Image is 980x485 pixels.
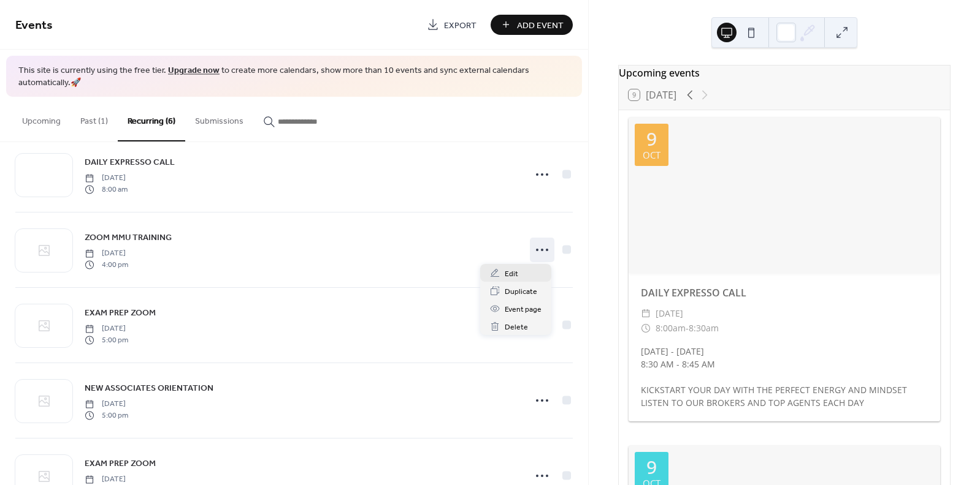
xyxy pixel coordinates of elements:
span: This site is currently using the free tier. to create more calendars, show more than 10 events an... [18,65,570,89]
span: ZOOM MMU TRAINING [85,231,172,244]
span: [DATE] [85,474,128,485]
div: ​ [641,321,651,336]
span: DAILY EXPRESSO CALL [85,156,175,169]
div: [DATE] - [DATE] 8:30 AM - 8:45 AM KICKSTART YOUR DAY WITH THE PERFECT ENERGY AND MINDSET LISTEN T... [629,345,940,409]
span: - [686,321,689,336]
div: 9 [646,458,657,476]
button: Recurring (6) [118,97,185,141]
span: 5:00 pm [85,410,128,421]
div: DAILY EXPRESSO CALL [629,285,940,300]
a: NEW ASSOCIATES ORIENTATION [85,381,213,395]
span: 5:00 pm [85,334,128,345]
span: Events [15,13,53,37]
span: [DATE] [85,173,128,184]
div: 9 [646,130,657,148]
span: Delete [505,321,528,334]
div: ​ [641,306,651,321]
a: EXAM PREP ZOOM [85,306,156,320]
a: ZOOM MMU TRAINING [85,230,172,244]
span: 8:30am [689,321,719,336]
button: Add Event [491,15,573,35]
div: Oct [643,151,660,160]
span: Add Event [517,19,564,32]
a: DAILY EXPRESSO CALL [85,155,175,169]
span: [DATE] [85,399,128,410]
span: [DATE] [656,306,683,321]
button: Past (1) [71,97,118,140]
span: [DATE] [85,248,128,259]
button: Upcoming [12,97,71,140]
span: Edit [505,268,518,280]
a: Upgrade now [168,62,220,79]
div: Upcoming events [619,66,950,80]
span: 8:00am [656,321,686,336]
span: 8:00 am [85,184,128,195]
a: EXAM PREP ZOOM [85,456,156,470]
span: EXAM PREP ZOOM [85,457,156,470]
span: Duplicate [505,285,537,298]
span: Event page [505,303,542,316]
span: [DATE] [85,323,128,334]
span: Export [444,19,477,32]
span: EXAM PREP ZOOM [85,307,156,320]
span: 4:00 pm [85,259,128,270]
a: Export [418,15,486,35]
span: NEW ASSOCIATES ORIENTATION [85,382,213,395]
button: Submissions [185,97,253,140]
